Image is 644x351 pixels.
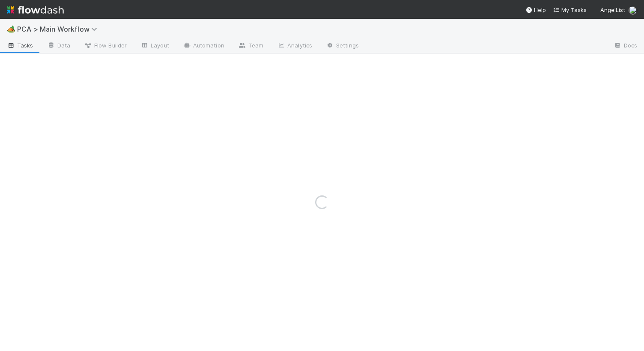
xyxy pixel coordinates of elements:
[17,25,101,33] span: PCA > Main Workflow
[629,6,637,15] img: avatar_2bce2475-05ee-46d3-9413-d3901f5fa03f.png
[7,3,64,17] img: logo-inverted-e16ddd16eac7371096b0.svg
[270,39,319,53] a: Analytics
[7,25,15,32] span: 🏕️
[600,6,625,13] span: AngelList
[231,39,270,53] a: Team
[607,39,644,53] a: Docs
[77,39,134,53] a: Flow Builder
[84,41,127,50] span: Flow Builder
[319,39,366,53] a: Settings
[7,41,33,50] span: Tasks
[134,39,176,53] a: Layout
[525,6,546,14] div: Help
[553,6,587,13] span: My Tasks
[40,39,77,53] a: Data
[176,39,231,53] a: Automation
[553,6,587,14] a: My Tasks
